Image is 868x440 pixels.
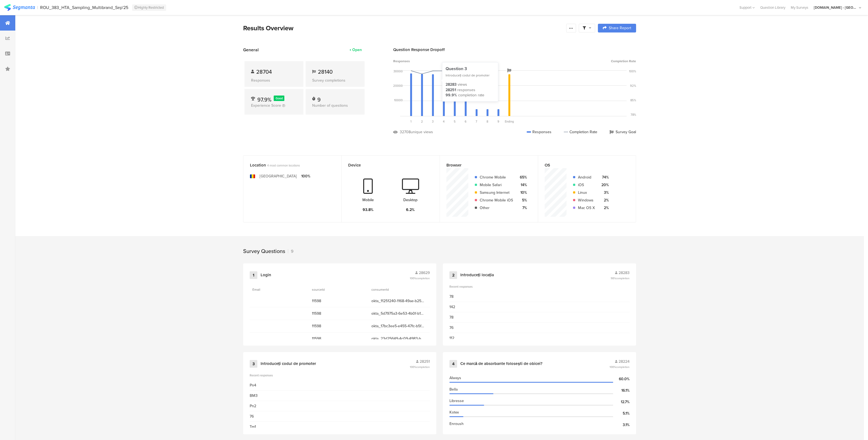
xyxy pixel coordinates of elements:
[317,96,321,101] div: 9
[371,287,396,292] section: consumerId
[449,387,458,392] span: Bella
[613,376,630,382] div: 60.0%
[446,66,495,72] div: Question 3
[788,5,811,10] div: My Surveys
[250,162,326,168] div: Location
[480,182,513,188] div: Mobile Safari
[449,314,454,320] div: 78
[250,360,257,368] div: 3
[631,112,636,117] div: 78%
[814,5,857,10] div: [DOMAIN_NAME] - [GEOGRAPHIC_DATA]
[449,304,455,310] div: 142
[318,68,333,76] span: 28140
[476,119,477,124] span: 7
[480,174,513,180] div: Chrome Mobile
[578,205,595,211] div: Mac OS X
[250,403,256,409] div: Pn2
[312,311,366,316] span: 11598
[599,190,609,195] div: 3%
[243,23,563,33] div: Results Overview
[371,298,425,304] span: okta_11251240-1168-49ae-b255-41e2e6dee683
[403,197,417,203] div: Desktop
[578,182,595,188] div: iOS
[276,96,283,100] span: Good
[609,26,631,30] span: Share Report
[616,365,630,369] span: completion
[517,174,527,180] div: 65%
[599,174,609,180] div: 74%
[458,82,467,87] div: views
[419,270,430,276] span: 28629
[545,162,620,168] div: OS
[362,197,374,203] div: Mobile
[611,59,636,64] span: Completion Rate
[132,4,166,11] div: Highly Restricted
[371,336,425,341] span: okta_23d25649-4c09-4983-b081-cba81722d4b9
[449,375,461,381] span: Always
[312,78,358,83] div: Survey completions
[406,207,415,213] div: 6.2%
[421,119,423,124] span: 2
[449,335,454,341] div: 112
[619,270,630,276] span: 28283
[449,421,464,427] span: Enroush
[578,190,595,195] div: Linux
[301,173,310,179] div: 100%
[446,162,522,168] div: Browser
[363,207,374,213] div: 93.8%
[449,398,464,404] span: Libresse
[613,388,630,393] div: 16.1%
[393,84,403,88] div: 20000
[480,205,513,211] div: Other
[250,271,257,279] div: 1
[40,5,128,10] div: ROU_383_HTA_Sampling_Multibrand_Sep'25
[454,119,456,124] span: 5
[578,174,595,180] div: Android
[457,87,475,93] div: responses
[613,411,630,416] div: 5.1%
[416,365,430,369] span: completion
[371,311,425,316] span: okta_5d7975a3-6e53-4b0f-b1e7-a3e25d660204
[599,205,609,211] div: 2%
[578,197,595,203] div: Windows
[37,4,38,11] div: |
[517,205,527,211] div: 7%
[251,78,297,83] div: Responses
[739,3,755,12] div: Support
[527,129,551,135] div: Responses
[629,69,636,73] div: 100%
[410,365,430,369] span: 100%
[449,284,630,289] div: Recent responses
[432,119,434,124] span: 3
[446,87,456,93] div: 28251
[352,47,362,53] div: Open
[250,414,254,419] div: 76
[393,59,410,64] span: Responses
[613,399,630,405] div: 12.7%
[564,129,597,135] div: Completion Rate
[507,69,511,72] i: Survey Goal
[416,276,430,280] span: completion
[504,119,515,124] div: Ending
[517,197,527,203] div: 5%
[250,382,256,388] div: Pn4
[480,197,513,203] div: Chrome Mobile iOS
[261,272,271,278] div: Login
[449,360,457,368] div: 4
[312,287,336,292] section: sourceId
[610,365,630,369] span: 100%
[630,98,636,102] div: 85%
[251,103,281,108] span: Experience Score
[449,325,454,331] div: 76
[393,69,403,73] div: 30000
[446,73,495,78] div: Introduceți codul de promoter
[458,93,484,98] div: completion rate
[252,287,277,292] section: Email
[420,359,430,364] span: 28251
[261,361,316,367] div: Introduceți codul de promoter
[599,182,609,188] div: 20%
[393,47,636,53] div: Question Response Dropoff
[288,248,294,254] div: 9
[256,68,272,76] span: 28704
[410,276,430,280] span: 100%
